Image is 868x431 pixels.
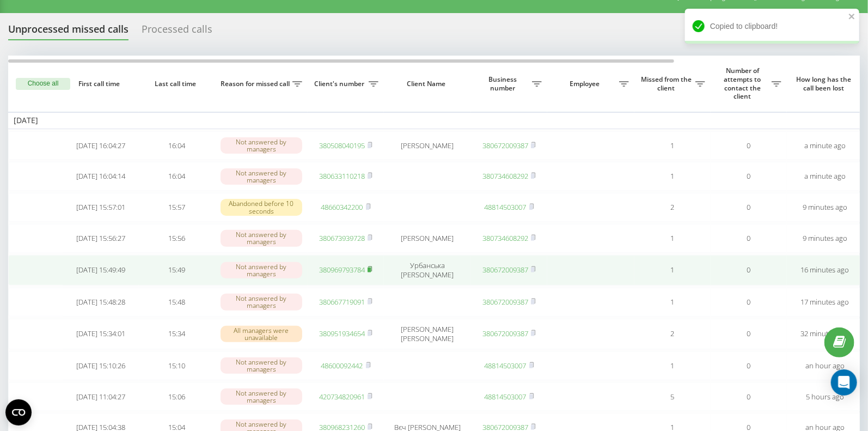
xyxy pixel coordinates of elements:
[221,294,302,310] div: Not answered by managers
[321,361,363,371] a: 48600092442
[319,329,365,338] a: 380951934654
[139,288,215,317] td: 15:48
[221,388,302,405] div: Not answered by managers
[787,351,863,380] td: an hour ago
[634,131,711,160] td: 1
[482,233,528,243] a: 380734608292
[787,383,863,411] td: 5 hours ago
[8,23,129,40] div: Unprocessed missed calls
[787,193,863,222] td: 9 minutes ago
[634,319,711,349] td: 2
[221,357,302,374] div: Not answered by managers
[319,171,365,181] a: 380633110218
[384,224,471,253] td: [PERSON_NAME]
[319,141,365,150] a: 380508040195
[787,162,863,191] td: a minute ago
[711,162,787,191] td: 0
[640,75,695,92] span: Missed from the client
[63,193,139,222] td: [DATE] 15:57:01
[634,255,711,286] td: 1
[476,75,532,92] span: Business number
[139,383,215,411] td: 15:06
[221,230,302,246] div: Not answered by managers
[634,162,711,191] td: 1
[553,80,619,88] span: Employee
[634,193,711,222] td: 2
[482,265,528,275] a: 380672009387
[634,224,711,253] td: 1
[482,171,528,181] a: 380734608292
[482,141,528,150] a: 380672009387
[139,193,215,222] td: 15:57
[384,131,471,160] td: [PERSON_NAME]
[482,297,528,307] a: 380672009387
[711,383,787,411] td: 0
[139,319,215,349] td: 15:34
[63,162,139,191] td: [DATE] 16:04:14
[831,369,857,396] div: Open Intercom Messenger
[485,202,527,212] a: 48814503007
[685,9,859,44] div: Copied to clipboard!
[221,199,302,215] div: Abandoned before 10 seconds
[63,319,139,349] td: [DATE] 15:34:01
[711,255,787,286] td: 0
[787,288,863,317] td: 17 minutes ago
[634,288,711,317] td: 1
[787,224,863,253] td: 9 minutes ago
[393,80,462,88] span: Client Name
[139,255,215,286] td: 15:49
[63,224,139,253] td: [DATE] 15:56:27
[787,319,863,349] td: 32 minutes ago
[142,23,212,40] div: Processed calls
[634,383,711,411] td: 5
[711,319,787,349] td: 0
[221,80,292,88] span: Reason for missed call
[221,137,302,154] div: Not answered by managers
[63,131,139,160] td: [DATE] 16:04:27
[319,233,365,243] a: 380673939728
[711,351,787,380] td: 0
[321,202,363,212] a: 48660342200
[716,66,772,100] span: Number of attempts to contact the client
[221,326,302,342] div: All managers were unavailable
[221,168,302,185] div: Not answered by managers
[221,262,302,278] div: Not answered by managers
[71,80,130,88] span: First call time
[796,75,854,92] span: How long has the call been lost
[148,80,206,88] span: Last call time
[711,224,787,253] td: 0
[139,162,215,191] td: 16:04
[482,329,528,338] a: 380672009387
[384,319,471,349] td: [PERSON_NAME] [PERSON_NAME]
[319,392,365,402] a: 420734820961
[711,131,787,160] td: 0
[711,288,787,317] td: 0
[711,193,787,222] td: 0
[139,351,215,380] td: 15:10
[384,255,471,286] td: Урбанська [PERSON_NAME]
[63,351,139,380] td: [DATE] 15:10:26
[485,392,527,402] a: 48814503007
[313,80,369,88] span: Client's number
[16,78,70,90] button: Choose all
[139,224,215,253] td: 15:56
[848,12,856,22] button: close
[485,361,527,371] a: 48814503007
[63,288,139,317] td: [DATE] 15:48:28
[5,399,32,426] button: Open CMP widget
[139,131,215,160] td: 16:04
[634,351,711,380] td: 1
[319,265,365,275] a: 380969793784
[787,255,863,286] td: 16 minutes ago
[63,383,139,411] td: [DATE] 11:04:27
[787,131,863,160] td: a minute ago
[319,297,365,307] a: 380667719091
[63,255,139,286] td: [DATE] 15:49:49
